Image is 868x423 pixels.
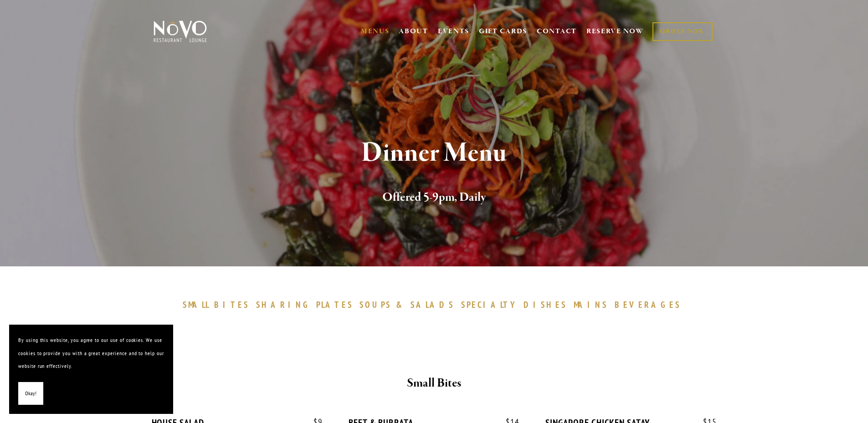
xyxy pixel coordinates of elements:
[438,27,469,36] a: EVENTS
[256,299,312,310] span: SHARING
[169,138,700,168] h1: Dinner Menu
[524,299,567,310] span: DISHES
[574,299,608,310] span: MAINS
[615,299,686,310] a: BEVERAGES
[361,27,390,36] a: MENUS
[18,334,164,373] p: By using this website, you agree to our use of cookies. We use cookies to provide you with a grea...
[316,299,353,310] span: PLATES
[407,375,461,391] strong: Small Bites
[360,299,458,310] a: SOUPS&SALADS
[183,299,254,310] a: SMALLBITES
[25,387,36,400] span: Okay!
[574,299,612,310] a: MAINS
[652,22,712,41] a: ORDER NOW
[360,299,391,310] span: SOUPS
[396,299,406,310] span: &
[18,382,43,405] button: Okay!
[537,23,577,40] a: CONTACT
[9,325,173,414] section: Cookie banner
[183,299,210,310] span: SMALL
[256,299,357,310] a: SHARINGPLATES
[461,299,519,310] span: SPECIALTY
[169,188,700,207] h2: Offered 5-9pm, Daily
[461,299,571,310] a: SPECIALTYDISHES
[399,27,428,36] a: ABOUT
[214,299,249,310] span: BITES
[479,23,527,40] a: GIFT CARDS
[152,20,209,43] img: Novo Restaurant &amp; Lounge
[615,299,681,310] span: BEVERAGES
[411,299,454,310] span: SALADS
[586,23,644,40] a: RESERVE NOW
